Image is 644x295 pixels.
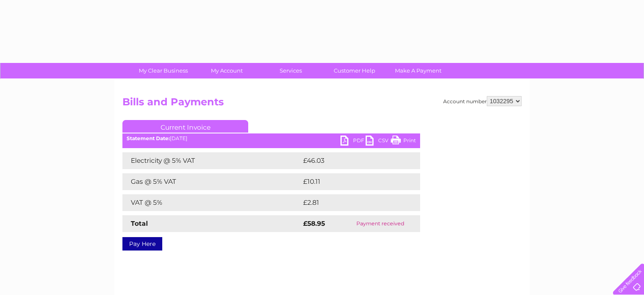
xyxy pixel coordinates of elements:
div: [DATE] [122,136,420,141]
a: Print [391,136,416,148]
a: PDF [340,136,366,148]
a: Current Invoice [122,120,248,133]
td: VAT @ 5% [122,194,301,211]
a: My Clear Business [129,63,198,78]
a: Services [256,63,325,78]
strong: £58.95 [303,219,325,227]
strong: Total [131,219,148,227]
td: Payment received [341,215,420,232]
td: Electricity @ 5% VAT [122,152,301,169]
td: £46.03 [301,152,403,169]
div: Account number [443,96,522,106]
b: Statement Date: [127,135,170,141]
a: Pay Here [122,237,162,251]
a: Customer Help [320,63,389,78]
a: Make A Payment [384,63,453,78]
td: £2.81 [301,194,400,211]
h2: Bills and Payments [122,96,522,112]
td: £10.11 [301,173,400,190]
a: CSV [366,136,391,148]
td: Gas @ 5% VAT [122,173,301,190]
a: My Account [192,63,262,78]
